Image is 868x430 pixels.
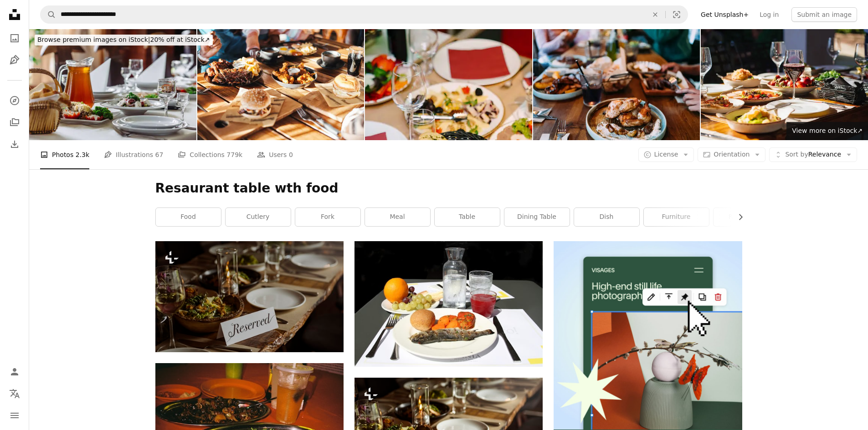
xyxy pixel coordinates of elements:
button: Visual search [666,6,688,23]
a: Illustrations [5,51,24,69]
a: cutlery [226,208,291,226]
a: dining table [504,208,570,226]
span: Browse premium images on iStock | [37,36,150,43]
span: View more on iStock ↗ [792,127,863,134]
a: Log in [754,7,784,22]
a: Log in / Sign up [5,363,24,381]
button: License [638,147,694,162]
img: Fast food, lunch or dinner on table at restaurant, people eating for nutrition and wellness with ... [197,29,365,140]
button: Menu [5,406,24,425]
button: scroll list to the right [732,208,742,226]
span: Orientation [714,151,750,158]
a: Explore [5,91,24,110]
button: Orientation [698,147,765,162]
a: Download History [5,135,24,153]
img: bread with egg on white ceramic plate [354,241,543,366]
img: wooden table served with plates with salad and snacks on the open terrace [701,29,868,140]
a: Browse premium images on iStock|20% off at iStock↗ [29,29,218,51]
a: Collections 779k [178,140,242,169]
a: Restaurant Chilling Out Classy Lifestyle Reserved Concept [155,293,344,301]
img: Restaurant Chilling Out Classy Lifestyle Reserved Concept [155,241,344,352]
a: Get Unsplash+ [695,7,754,22]
a: a table topped with plates of food and a drink [155,422,344,430]
button: Clear [645,6,665,23]
a: Photos [5,29,24,47]
a: Illustrations 67 [104,140,163,169]
a: View more on iStock↗ [786,122,868,140]
a: bread with egg on white ceramic plate [354,300,543,308]
img: file-1723602894256-972c108553a7image [554,241,742,429]
button: Submit an image [791,7,857,22]
a: meal [365,208,430,226]
span: License [654,151,678,158]
a: table [435,208,500,226]
button: Search Unsplash [41,6,56,23]
span: 0 [289,150,293,160]
a: furniture [644,208,709,226]
a: restaurant [714,208,779,226]
form: Find visuals sitewide [40,5,688,24]
span: 20% off at iStock ↗ [37,36,210,43]
img: Enjoying lunch with friends. [533,29,700,140]
a: food [156,208,221,226]
img: Photo of served festive table with dishes [29,29,196,140]
a: dish [574,208,639,226]
button: Language [5,384,24,403]
span: Relevance [785,150,841,159]
span: 779k [226,150,242,160]
button: Sort byRelevance [769,147,857,162]
span: Sort by [785,151,808,158]
a: Users 0 [257,140,293,169]
a: Collections [5,113,24,132]
span: 67 [155,150,164,160]
img: Wicker basket with bread and buns stands on a laid table next to meat cuts [365,29,532,140]
h1: Resaurant table wth food [155,180,742,197]
a: fork [295,208,360,226]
